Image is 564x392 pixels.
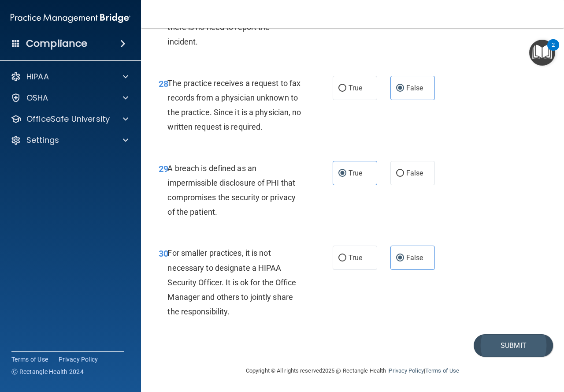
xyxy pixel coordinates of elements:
span: 29 [159,164,168,174]
a: OfficeSafe University [11,114,128,124]
a: HIPAA [11,71,128,82]
a: Terms of Use [11,355,48,364]
p: OfficeSafe University [26,114,110,124]
span: 30 [159,248,168,259]
button: Submit [474,334,553,357]
input: True [338,85,346,92]
a: OSHA [11,93,128,103]
span: True [349,254,362,262]
h4: Compliance [26,37,87,50]
span: True [349,169,362,177]
input: False [396,170,404,177]
img: PMB logo [11,9,130,27]
input: False [396,255,404,261]
span: For smaller practices, it is not necessary to designate a HIPAA Security Officer. It is ok for th... [167,248,296,316]
p: HIPAA [26,71,49,82]
a: Privacy Policy [389,367,423,374]
div: 2 [552,45,555,56]
span: False [406,169,423,177]
input: False [396,85,404,92]
span: Ⓒ Rectangle Health 2024 [11,367,84,376]
span: True [349,84,362,92]
button: Open Resource Center, 2 new notifications [529,40,555,66]
p: Settings [26,135,59,146]
span: False [406,84,423,92]
p: OSHA [26,93,48,103]
span: The practice receives a request to fax records from a physician unknown to the practice. Since it... [167,78,301,132]
a: Terms of Use [425,367,459,374]
a: Settings [11,135,128,146]
input: True [338,170,346,177]
input: True [338,255,346,261]
div: Copyright © All rights reserved 2025 @ Rectangle Health | | [192,357,513,385]
span: False [406,254,423,262]
span: A breach is defined as an impermissible disclosure of PHI that compromises the security or privac... [167,164,296,217]
span: 28 [159,78,168,89]
a: Privacy Policy [59,355,98,364]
